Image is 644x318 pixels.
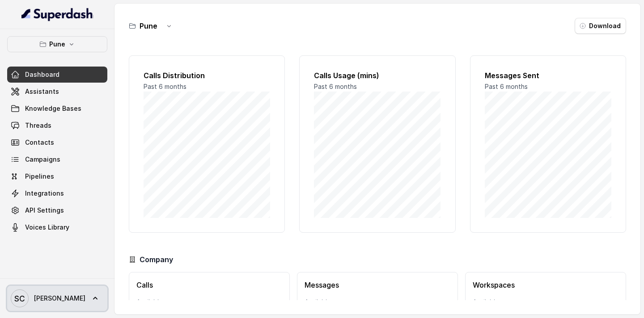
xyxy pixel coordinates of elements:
a: Contacts [7,134,107,151]
span: Campaigns [25,155,60,164]
span: Past 6 months [314,83,357,90]
span: Voices Library [25,223,69,232]
h2: Calls Distribution [144,70,270,81]
a: Threads [7,117,107,134]
p: Available [305,297,450,306]
span: Dashboard [25,70,59,79]
p: Available [473,297,619,306]
a: Campaigns [7,151,107,167]
span: [PERSON_NAME] [34,294,85,303]
span: Knowledge Bases [25,104,81,113]
img: light.svg [21,7,93,21]
h3: Company [140,254,173,265]
span: Assistants [25,87,59,96]
p: Available [136,297,282,306]
a: Pipelines [7,168,107,184]
h2: Calls Usage (mins) [314,70,441,81]
span: Threads [25,121,51,130]
h2: Messages Sent [485,70,611,81]
span: Integrations [25,189,64,198]
text: SC [14,294,25,303]
a: Voices Library [7,219,107,235]
p: Pune [49,39,65,50]
span: Pipelines [25,172,54,181]
a: Assistants [7,84,107,100]
h3: Messages [305,280,450,290]
h3: Calls [136,280,282,290]
span: Past 6 months [485,83,528,90]
a: API Settings [7,202,107,218]
a: Knowledge Bases [7,100,107,117]
button: Pune [7,36,107,52]
span: Past 6 months [144,83,186,90]
a: Integrations [7,185,107,201]
span: API Settings [25,206,64,215]
h3: Workspaces [473,280,619,290]
a: [PERSON_NAME] [7,286,107,311]
a: Dashboard [7,67,107,83]
h3: Pune [140,21,157,31]
button: Download [575,18,626,34]
span: Contacts [25,138,54,147]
